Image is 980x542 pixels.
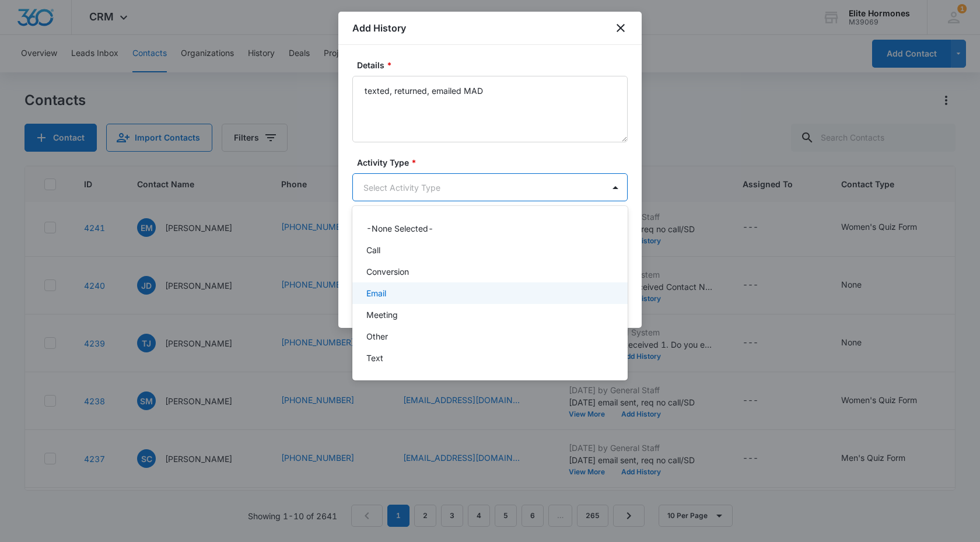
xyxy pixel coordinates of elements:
[366,352,383,364] p: Text
[366,309,398,321] p: Meeting
[366,222,433,235] p: -None Selected-
[366,330,388,342] p: Other
[366,287,386,299] p: Email
[366,265,409,278] p: Conversion
[366,244,380,256] p: Call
